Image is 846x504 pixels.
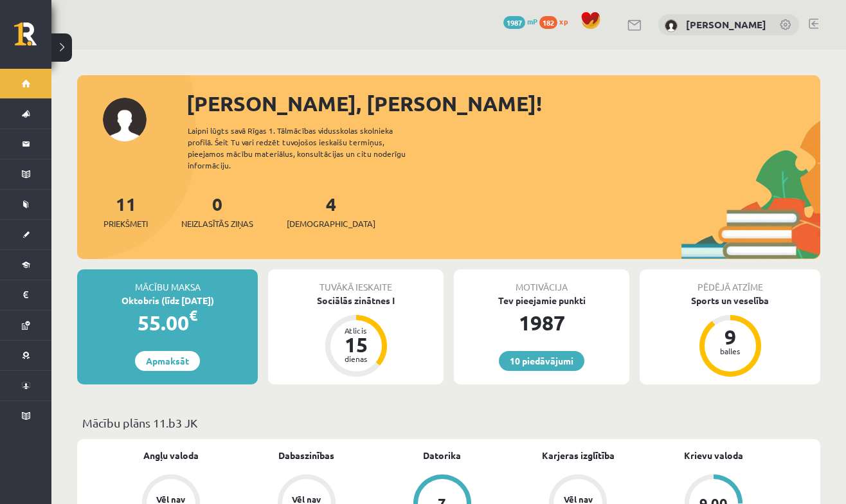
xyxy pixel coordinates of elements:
[278,449,334,462] a: Dabaszinības
[287,217,375,230] span: [DEMOGRAPHIC_DATA]
[268,269,444,294] div: Tuvākā ieskaite
[539,16,574,26] a: 182 xp
[143,449,199,462] a: Angļu valoda
[188,125,428,171] div: Laipni lūgts savā Rīgas 1. Tālmācības vidusskolas skolnieka profilā. Šeit Tu vari redzēt tuvojošo...
[337,355,375,363] div: dienas
[665,19,678,32] img: Vladislava Smirnova
[14,22,51,55] a: Rīgas 1. Tālmācības vidusskola
[181,192,253,230] a: 0Neizlasītās ziņas
[454,307,629,338] div: 1987
[711,327,750,347] div: 9
[640,294,820,307] div: Sports un veselība
[503,16,537,26] a: 1987 mP
[181,217,253,230] span: Neizlasītās ziņas
[287,192,375,230] a: 4[DEMOGRAPHIC_DATA]
[711,347,750,355] div: balles
[686,18,766,31] a: [PERSON_NAME]
[684,449,743,462] a: Krievu valoda
[104,192,148,230] a: 11Priekšmeti
[454,294,629,307] div: Tev pieejamie punkti
[542,449,615,462] a: Karjeras izglītība
[640,269,820,294] div: Pēdējā atzīme
[135,351,200,371] a: Apmaksāt
[503,16,525,29] span: 1987
[640,294,820,379] a: Sports un veselība 9 balles
[559,16,568,26] span: xp
[423,449,461,462] a: Datorika
[77,269,258,294] div: Mācību maksa
[77,307,258,338] div: 55.00
[539,16,557,29] span: 182
[499,351,584,371] a: 10 piedāvājumi
[77,294,258,307] div: Oktobris (līdz [DATE])
[527,16,537,26] span: mP
[268,294,444,307] div: Sociālās zinātnes I
[454,269,629,294] div: Motivācija
[104,217,148,230] span: Priekšmeti
[186,88,820,119] div: [PERSON_NAME], [PERSON_NAME]!
[268,294,444,379] a: Sociālās zinātnes I Atlicis 15 dienas
[337,334,375,355] div: 15
[337,327,375,334] div: Atlicis
[82,414,815,431] p: Mācību plāns 11.b3 JK
[189,306,197,325] span: €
